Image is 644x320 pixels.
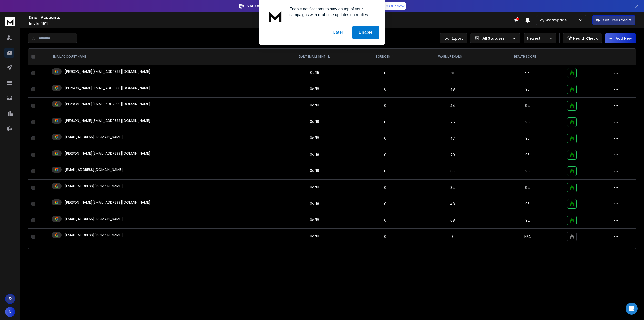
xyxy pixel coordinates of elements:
p: N/A [494,234,561,239]
p: 0 [359,234,411,239]
td: 95 [491,163,564,180]
div: Open Intercom Messenger [626,303,638,315]
img: notification icon [265,6,285,26]
td: 95 [491,147,564,163]
img: tab_domain_overview_orange.svg [14,29,18,33]
div: Domain Overview [19,30,45,33]
img: tab_keywords_by_traffic_grey.svg [50,29,54,33]
p: 0 [359,201,411,206]
p: [PERSON_NAME][EMAIL_ADDRESS][DOMAIN_NAME] [65,151,150,156]
div: Enable notifications to stay on top of your campaigns with real-time updates on replies. [285,6,379,18]
div: 0 of 18 [310,135,319,140]
td: 68 [414,212,491,229]
td: 70 [414,147,491,163]
td: 44 [414,98,491,114]
div: 0 of 18 [310,152,319,157]
td: 94 [491,65,564,81]
div: Domain: [URL] [13,13,36,17]
p: 0 [359,169,411,174]
div: 0 of 15 [310,70,319,75]
div: 0 of 18 [310,86,319,91]
p: [PERSON_NAME][EMAIL_ADDRESS][DOMAIN_NAME] [65,200,150,205]
p: 0 [359,103,411,108]
div: 0 of 18 [310,119,319,124]
p: WARMUP EMAILS [438,55,462,59]
p: [EMAIL_ADDRESS][DOMAIN_NAME] [65,134,123,139]
td: 92 [491,212,564,229]
td: 48 [414,81,491,98]
p: [EMAIL_ADDRESS][DOMAIN_NAME] [65,184,123,189]
p: [PERSON_NAME][EMAIL_ADDRESS][DOMAIN_NAME] [65,69,150,74]
p: HEALTH SCORE [514,55,536,59]
button: N [5,307,15,317]
p: [PERSON_NAME][EMAIL_ADDRESS][DOMAIN_NAME] [65,118,150,123]
div: 0 of 18 [310,103,319,108]
p: 0 [359,70,411,76]
p: 0 [359,87,411,92]
td: 65 [414,163,491,180]
td: 91 [414,65,491,81]
td: 94 [491,180,564,196]
td: 8 [414,229,491,245]
div: 0 of 18 [310,234,319,239]
p: [EMAIL_ADDRESS][DOMAIN_NAME] [65,233,123,238]
div: v 4.0.24 [14,8,25,12]
p: 0 [359,136,411,141]
p: 0 [359,152,411,157]
td: 76 [414,114,491,130]
td: 34 [414,180,491,196]
p: [PERSON_NAME][EMAIL_ADDRESS][DOMAIN_NAME] [65,85,150,90]
button: Later [327,26,349,39]
td: 48 [414,196,491,212]
p: [PERSON_NAME][EMAIL_ADDRESS][DOMAIN_NAME] [65,102,150,107]
div: 0 of 18 [310,168,319,173]
p: 0 [359,218,411,223]
div: 0 of 18 [310,201,319,206]
td: 95 [491,114,564,130]
td: 47 [414,130,491,147]
p: 0 [359,120,411,125]
td: 95 [491,196,564,212]
button: Enable [352,26,379,39]
div: EMAIL ACCOUNT NAME [53,55,91,59]
div: 0 of 18 [310,217,319,222]
p: [EMAIL_ADDRESS][DOMAIN_NAME] [65,167,123,172]
td: 95 [491,81,564,98]
img: logo_orange.svg [8,8,12,12]
p: 0 [359,185,411,190]
p: BOUNCES [376,55,390,59]
td: 95 [491,130,564,147]
p: [EMAIL_ADDRESS][DOMAIN_NAME] [65,216,123,221]
img: website_grey.svg [8,13,12,17]
div: Keywords by Traffic [56,30,85,33]
div: 0 of 18 [310,185,319,190]
p: DAILY EMAILS SENT [299,55,326,59]
td: 94 [491,98,564,114]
